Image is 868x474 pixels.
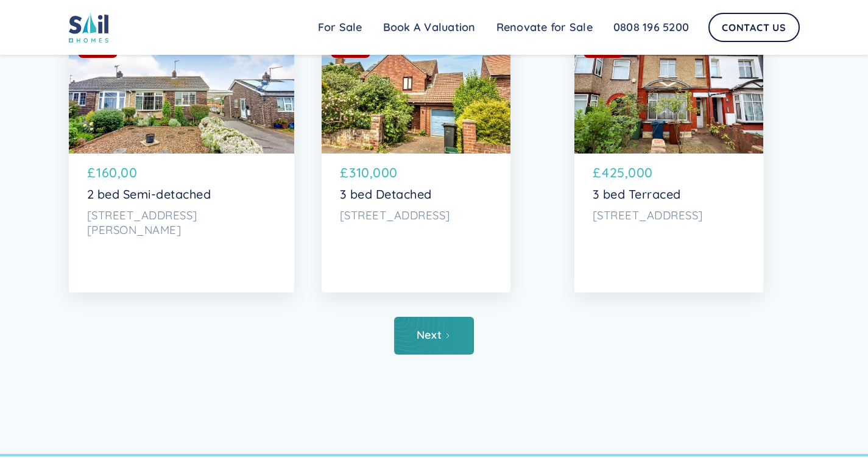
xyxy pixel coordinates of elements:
[593,208,745,222] p: [STREET_ADDRESS]
[593,163,601,182] p: £
[394,317,474,355] a: Next Page
[417,329,442,341] div: Next
[373,15,486,40] a: Book A Valuation
[602,163,653,182] p: 425,000
[340,163,348,182] p: £
[708,13,800,42] a: Contact Us
[574,32,763,292] a: SOLD£425,0003 bed Terraced[STREET_ADDRESS]
[349,163,398,182] p: 310,000
[69,32,294,292] a: SOLD£160,002 bed Semi-detached[STREET_ADDRESS][PERSON_NAME]
[593,187,745,202] p: 3 bed Terraced
[486,15,603,40] a: Renovate for Sale
[69,317,800,355] div: List
[87,187,276,202] p: 2 bed Semi-detached
[96,163,137,182] p: 160,00
[87,163,96,182] p: £
[340,208,492,222] p: [STREET_ADDRESS]
[603,15,699,40] a: 0808 196 5200
[87,208,276,237] p: [STREET_ADDRESS][PERSON_NAME]
[69,12,109,43] img: sail home logo colored
[340,187,492,202] p: 3 bed Detached
[322,32,510,292] a: SOLD£310,0003 bed Detached[STREET_ADDRESS]
[308,15,373,40] a: For Sale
